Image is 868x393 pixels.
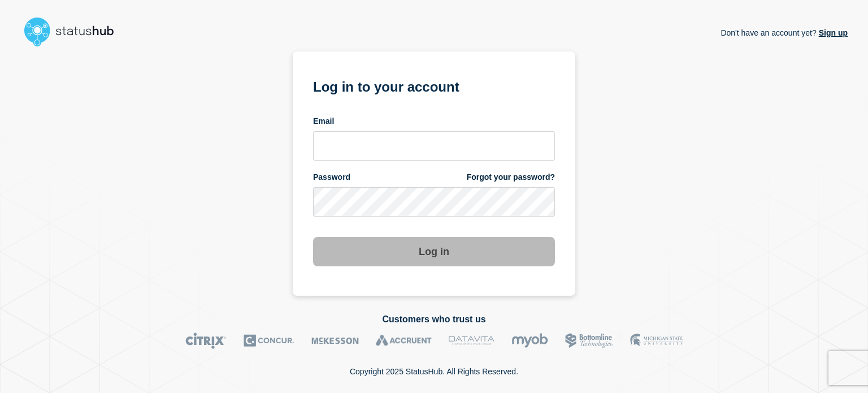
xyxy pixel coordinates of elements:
img: Concur logo [244,332,294,349]
span: Password [313,172,350,183]
button: Log in [313,237,555,266]
img: Citrix logo [185,332,227,349]
img: DataVita logo [449,332,494,349]
a: Forgot your password? [467,172,555,183]
input: password input [313,187,555,217]
img: McKesson logo [311,332,359,349]
h1: Log in to your account [313,75,555,96]
input: email input [313,131,555,161]
span: Email [313,116,334,127]
img: StatusHub logo [20,14,128,50]
a: Sign up [817,28,848,37]
img: Bottomline logo [565,332,613,349]
p: Don't have an account yet? [721,19,848,46]
img: myob logo [511,332,548,349]
h2: Customers who trust us [20,314,848,325]
p: Copyright 2025 StatusHub. All Rights Reserved. [350,367,518,376]
img: Accruent logo [376,332,432,349]
img: MSU logo [630,332,683,349]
